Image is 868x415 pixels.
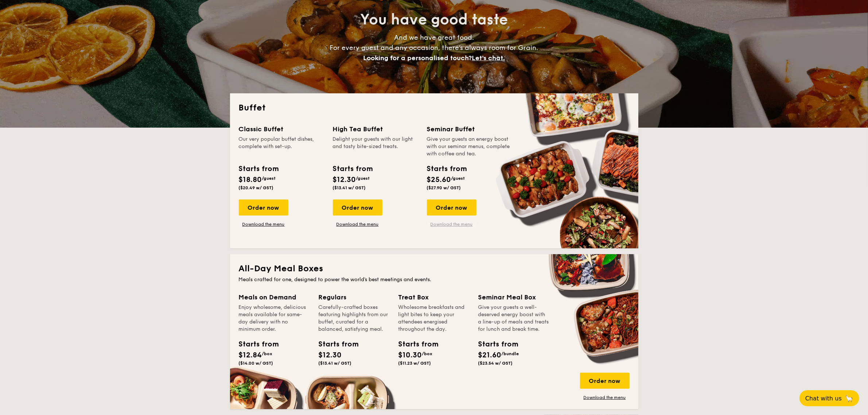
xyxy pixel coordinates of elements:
[330,34,538,62] span: And we have great food. For every guest and any occasion, there’s always room for Grain.
[478,361,513,366] span: ($23.54 w/ GST)
[845,394,853,403] span: 🦙
[398,304,470,333] div: Wholesome breakfasts and light bites to keep your attendees energised throughout the day.
[239,292,310,302] div: Meals on Demand
[319,361,352,366] span: ($13.41 w/ GST)
[239,351,262,360] span: $12.84
[478,351,502,360] span: $21.60
[239,136,324,158] div: Our very popular buffet dishes, complete with set-up.
[422,351,433,356] span: /box
[427,185,461,190] span: ($27.90 w/ GST)
[472,54,505,62] span: Let's chat.
[363,54,472,62] span: Looking for a personalised touch?
[333,185,366,190] span: ($13.41 w/ GST)
[239,199,288,216] div: Order now
[239,304,310,333] div: Enjoy wholesome, delicious meals available for same-day delivery with no minimum order.
[799,390,859,406] button: Chat with us🦙
[239,361,273,366] span: ($14.00 w/ GST)
[398,292,470,302] div: Treat Box
[805,395,842,402] span: Chat with us
[333,136,418,158] div: Delight your guests with our light and tasty bite-sized treats.
[427,136,512,158] div: Give your guests an energy boost with our seminar menus, complete with coffee and tea.
[427,199,476,216] div: Order now
[333,199,382,216] div: Order now
[239,163,279,174] div: Starts from
[239,276,630,283] div: Meals crafted for one, designed to power the world's best meetings and events.
[239,124,324,134] div: Classic Buffet
[502,351,519,356] span: /bundle
[262,351,273,356] span: /box
[319,292,390,302] div: Regulars
[478,304,549,333] div: Give your guests a well-deserved energy boost with a line-up of meals and treats for lunch and br...
[580,395,630,400] a: Download the menu
[239,102,630,114] h2: Buffet
[478,292,549,302] div: Seminar Meal Box
[239,185,274,190] span: ($20.49 w/ GST)
[580,373,630,389] div: Order now
[239,221,288,227] a: Download the menu
[427,163,467,174] div: Starts from
[239,175,262,184] span: $18.80
[333,175,356,184] span: $12.30
[427,221,476,227] a: Download the menu
[356,176,370,181] span: /guest
[398,339,431,350] div: Starts from
[239,263,630,275] h2: All-Day Meal Boxes
[427,124,512,134] div: Seminar Buffet
[239,339,272,350] div: Starts from
[398,361,431,366] span: ($11.23 w/ GST)
[319,339,351,350] div: Starts from
[319,304,390,333] div: Carefully-crafted boxes featuring highlights from our buffet, curated for a balanced, satisfying ...
[427,175,451,184] span: $25.60
[319,351,342,360] span: $12.30
[262,176,276,181] span: /guest
[333,221,382,227] a: Download the menu
[333,124,418,134] div: High Tea Buffet
[398,351,422,360] span: $10.30
[360,11,508,28] span: You have good taste
[333,163,373,174] div: Starts from
[451,176,465,181] span: /guest
[478,339,511,350] div: Starts from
